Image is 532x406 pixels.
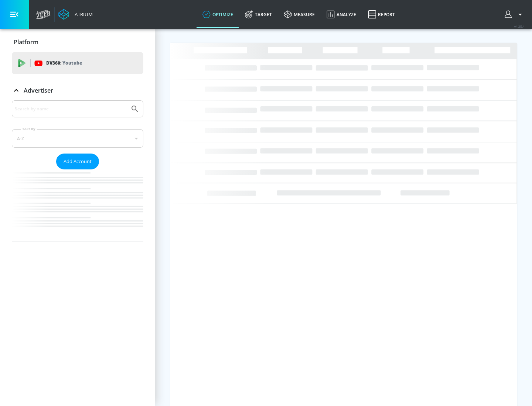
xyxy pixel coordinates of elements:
div: Platform [12,32,143,52]
button: Add Account [56,154,99,169]
p: Youtube [62,59,82,67]
p: DV360: [46,59,82,67]
nav: list of Advertiser [12,169,143,241]
a: Analyze [321,1,362,28]
span: v 4.25.4 [514,24,525,28]
label: Sort By [21,127,37,131]
input: Search by name [15,104,127,114]
a: Atrium [58,9,93,20]
div: DV360: Youtube [12,52,143,74]
p: Advertiser [24,86,53,94]
div: Advertiser [12,80,143,101]
a: measure [278,1,321,28]
p: Platform [14,38,38,46]
span: Add Account [64,157,92,166]
div: Atrium [72,11,93,18]
a: optimize [197,1,239,28]
div: Advertiser [12,100,143,241]
a: Report [362,1,401,28]
a: Target [239,1,278,28]
div: A-Z [12,129,143,148]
